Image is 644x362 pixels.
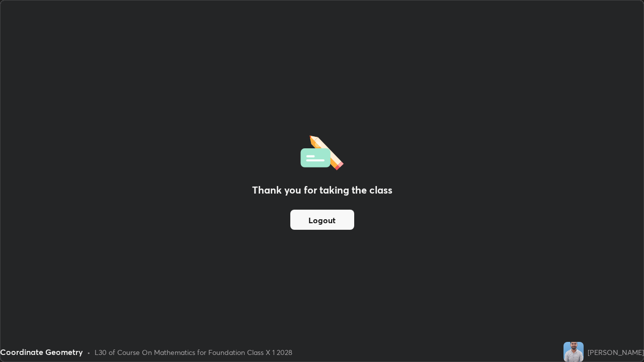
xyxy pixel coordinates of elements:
[87,347,91,357] div: •
[300,132,344,170] img: offlineFeedback.1438e8b3.svg
[563,342,584,362] img: 9134a19db12944be863c26d5fdae2459.jpg
[290,210,354,230] button: Logout
[252,183,392,198] h2: Thank you for taking the class
[588,347,644,357] div: [PERSON_NAME]
[95,347,292,357] div: L30 of Course On Mathematics for Foundation Class X 1 2028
